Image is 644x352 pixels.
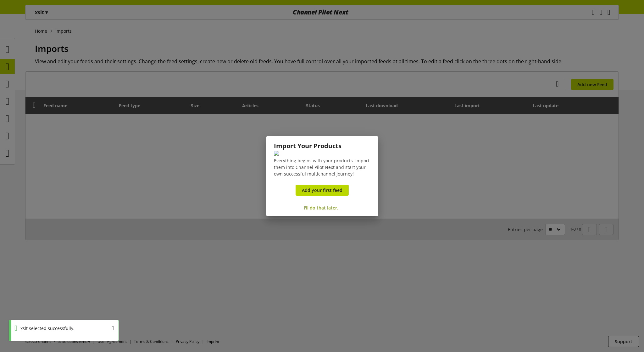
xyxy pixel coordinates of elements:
span: Add your first feed [302,187,342,193]
a: Add your first feed [296,185,349,196]
p: Everything begins with your products. Import them into Channel Pilot Next and start your own succ... [274,157,370,177]
h1: Import Your Products [274,141,370,151]
button: I'll do that later. [300,202,344,213]
div: xslt selected successfully. [17,325,75,332]
img: ce2b93688b7a4d1f15e5c669d171ab6f.svg [274,151,279,156]
span: I'll do that later. [304,204,338,211]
